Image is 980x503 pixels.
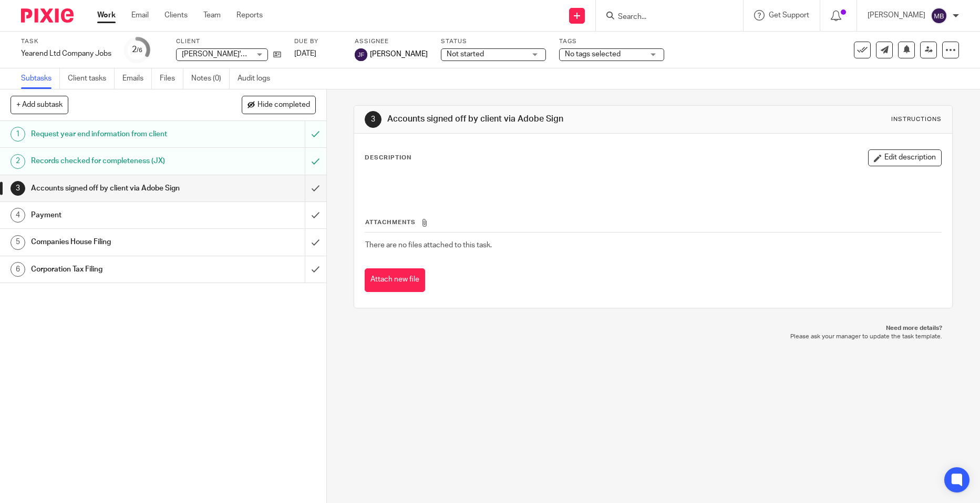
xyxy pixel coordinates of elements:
label: Due by [294,37,342,46]
h1: Corporation Tax Filing [31,261,207,277]
button: + Add subtask [11,96,68,114]
h1: Accounts signed off by client via Adobe Sign [31,180,207,196]
label: Task [21,37,111,46]
div: 3 [365,111,381,128]
span: Get Support [769,12,809,19]
h1: Companies House Filing [31,234,207,250]
button: Hide completed [242,96,316,114]
a: Files [160,68,183,89]
label: Status [441,37,546,46]
a: Reports [236,10,263,21]
p: [PERSON_NAME] [868,10,925,21]
a: Email [131,10,149,21]
p: Description [365,154,411,162]
img: svg%3E [355,48,367,61]
a: Client tasks [68,68,115,89]
img: Pixie [21,8,74,23]
span: Not started [447,51,484,58]
span: There are no files attached to this task. [365,242,492,249]
button: Attach new file [365,268,425,292]
span: Attachments [365,219,416,225]
h1: Payment [31,207,207,223]
div: 1 [11,127,25,142]
p: Need more details? [364,324,942,333]
label: Tags [559,37,664,46]
button: Edit description [868,149,942,166]
div: 2 [11,154,25,169]
h1: Records checked for completeness (JX) [31,153,207,169]
span: [DATE] [294,50,316,57]
span: No tags selected [565,51,621,58]
a: Work [97,10,116,21]
h1: Request year end information from client [31,126,207,142]
div: Instructions [891,115,942,124]
span: [PERSON_NAME] [370,49,428,59]
img: svg%3E [931,7,947,24]
label: Assignee [355,37,428,46]
div: 2 [132,44,142,56]
p: Please ask your manager to update the task template. [364,333,942,341]
div: 6 [11,262,25,277]
span: [PERSON_NAME]'s Cards Ltd [182,51,278,58]
label: Client [176,37,281,46]
h1: Accounts signed off by client via Adobe Sign [387,114,676,125]
input: Search [617,13,711,22]
a: Subtasks [21,68,60,89]
small: /6 [137,47,142,53]
div: 4 [11,208,25,223]
div: 5 [11,235,25,250]
a: Notes (0) [191,68,230,89]
a: Clients [164,10,188,21]
div: Yearend Ltd Company Jobs [21,48,111,59]
div: 3 [11,181,25,196]
a: Emails [122,68,152,89]
span: Hide completed [257,101,310,109]
a: Audit logs [238,68,278,89]
a: Team [203,10,221,21]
